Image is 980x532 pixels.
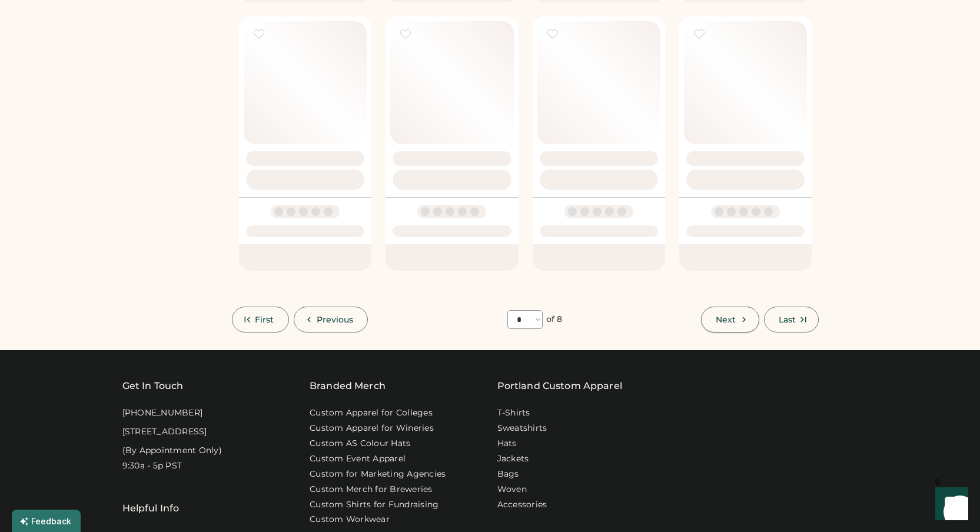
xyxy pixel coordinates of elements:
button: Next [701,307,759,332]
a: Custom for Marketing Agencies [310,468,446,480]
button: Last [764,307,819,332]
span: First [255,315,274,324]
a: Hats [497,438,517,450]
span: Next [716,315,736,324]
a: Woven [497,484,527,496]
button: Previous [294,307,368,332]
a: Custom Apparel for Colleges [310,407,433,419]
div: of 8 [546,314,562,325]
a: Portland Custom Apparel [497,379,622,393]
span: Last [779,315,796,324]
div: Branded Merch [310,379,386,393]
button: First [232,307,289,332]
div: (By Appointment Only) [122,445,222,457]
div: [STREET_ADDRESS] [122,426,207,438]
span: Previous [317,315,354,324]
div: 9:30a - 5p PST [122,460,182,472]
a: Custom Apparel for Wineries [310,423,434,434]
a: Accessories [497,499,547,511]
a: Custom Workwear [310,514,390,526]
div: Helpful Info [122,501,180,516]
a: Jackets [497,453,529,465]
div: [PHONE_NUMBER] [122,407,203,419]
div: Get In Touch [122,379,184,393]
a: Bags [497,468,519,480]
iframe: Front Chat [924,479,975,530]
a: Custom AS Colour Hats [310,438,410,450]
a: Custom Shirts for Fundraising [310,499,438,511]
a: Custom Merch for Breweries [310,484,433,496]
a: Custom Event Apparel [310,453,406,465]
a: T-Shirts [497,407,530,419]
a: Sweatshirts [497,423,547,434]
